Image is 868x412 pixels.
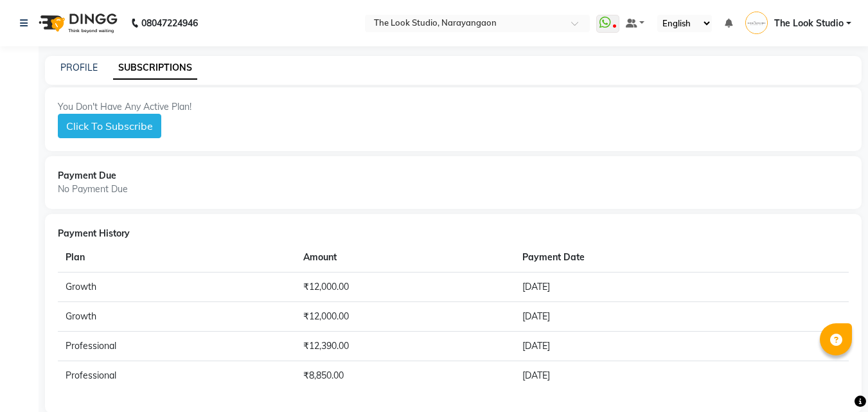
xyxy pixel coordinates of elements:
[296,361,515,391] td: ₹8,850.00
[515,361,793,391] td: [DATE]
[58,114,161,138] button: Click To Subscribe
[296,302,515,332] td: ₹12,000.00
[296,273,515,302] td: ₹12,000.00
[58,361,296,391] td: Professional
[814,361,855,399] iframe: chat widget
[58,243,296,273] th: Plan
[296,332,515,361] td: ₹12,390.00
[515,302,793,332] td: [DATE]
[515,273,793,302] td: [DATE]
[774,17,844,30] span: The Look Studio
[58,169,849,183] div: Payment Due
[33,5,121,41] img: logo
[515,243,793,273] th: Payment Date
[113,57,197,80] a: SUBSCRIPTIONS
[515,332,793,361] td: [DATE]
[745,12,768,34] img: The Look Studio
[58,183,849,196] div: No Payment Due
[141,5,198,41] b: 08047224946
[60,62,98,73] a: PROFILE
[58,302,296,332] td: Growth
[58,100,849,114] div: You Don't Have Any Active Plan!
[58,332,296,361] td: Professional
[58,273,296,302] td: Growth
[296,243,515,273] th: Amount
[58,227,849,240] div: Payment History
